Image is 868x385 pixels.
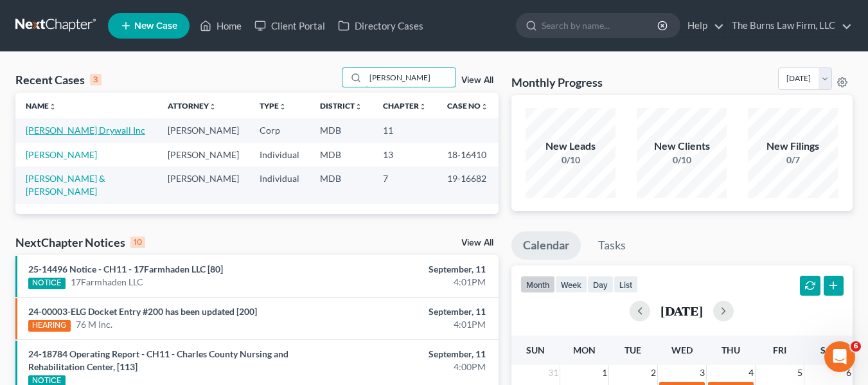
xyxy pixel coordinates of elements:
td: [PERSON_NAME] [157,143,249,166]
span: Thu [722,345,740,355]
div: 4:01PM [342,318,486,331]
div: Recent Cases [15,72,102,87]
span: Fri [773,345,786,355]
div: New Leads [526,139,616,154]
td: 18-16410 [437,143,499,166]
a: Chapterunfold_more [383,101,427,111]
input: Search by name... [542,13,659,37]
a: Districtunfold_more [320,101,362,111]
a: Nameunfold_more [26,101,57,111]
a: [PERSON_NAME] Drywall Inc [26,125,145,136]
a: The Burns Law Firm, LLC [725,14,852,37]
td: Individual [249,166,310,203]
button: month [520,276,555,293]
a: Calendar [511,231,581,260]
div: 3 [90,74,102,85]
h3: Monthly Progress [511,75,603,90]
span: Mon [573,345,596,355]
div: HEARING [28,320,71,332]
div: New Clients [637,139,727,154]
td: MDB [310,118,373,142]
span: New Case [134,21,177,31]
a: Client Portal [248,14,332,37]
a: Case Nounfold_more [447,101,488,111]
span: 1 [601,365,608,381]
a: 17Farmhaden LLC [71,276,143,289]
span: 5 [796,365,804,381]
div: 4:00PM [342,361,486,373]
div: 0/10 [526,154,616,166]
a: Home [193,14,248,37]
span: 31 [547,365,560,381]
div: September, 11 [342,263,486,276]
span: 6 [851,341,861,352]
input: Search by name... [366,68,456,87]
a: [PERSON_NAME] [26,149,97,160]
td: 7 [373,166,437,203]
td: Corp [249,118,310,142]
td: MDB [310,143,373,166]
i: unfold_more [49,103,57,111]
td: [PERSON_NAME] [157,166,249,203]
div: 0/7 [748,154,838,166]
span: Sun [526,345,545,355]
div: NextChapter Notices [15,235,145,250]
span: Sat [820,345,837,355]
a: Typeunfold_more [260,101,287,111]
td: Individual [249,143,310,166]
td: 13 [373,143,437,166]
span: Wed [671,345,693,355]
i: unfold_more [209,103,217,111]
span: 2 [650,365,657,381]
a: 24-18784 Operating Report - CH11 - Charles County Nursing and Rehabilitation Center, [113] [28,348,288,372]
td: [PERSON_NAME] [157,118,249,142]
h2: [DATE] [660,304,703,318]
a: 25-14496 Notice - CH11 - 17Farmhaden LLC [80] [28,264,223,274]
i: unfold_more [355,103,362,111]
i: unfold_more [279,103,287,111]
a: 24-00003-ELG Docket Entry #200 has been updated [200] [28,306,257,317]
a: 76 M Inc. [76,318,112,331]
span: 4 [747,365,755,381]
div: September, 11 [342,305,486,318]
a: View All [461,238,493,247]
div: 4:01PM [342,276,486,289]
div: September, 11 [342,348,486,361]
div: 0/10 [637,154,727,166]
td: 11 [373,118,437,142]
div: NOTICE [28,278,66,289]
td: 19-16682 [437,166,499,203]
a: View All [461,76,493,85]
i: unfold_more [481,103,488,111]
a: Attorneyunfold_more [168,101,217,111]
div: 10 [130,237,145,248]
i: unfold_more [419,103,427,111]
span: 3 [698,365,706,381]
iframe: Intercom live chat [824,341,855,372]
a: Help [681,14,724,37]
span: 6 [845,365,853,381]
a: Directory Cases [332,14,430,37]
div: New Filings [748,139,838,154]
button: week [555,276,587,293]
a: [PERSON_NAME] & [PERSON_NAME] [26,173,105,197]
td: MDB [310,166,373,203]
button: day [587,276,614,293]
a: Tasks [587,231,637,260]
span: Tue [624,345,641,355]
button: list [614,276,638,293]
